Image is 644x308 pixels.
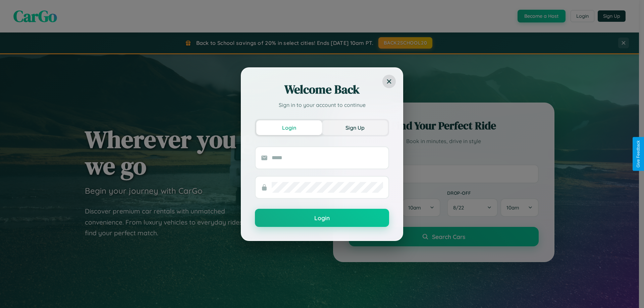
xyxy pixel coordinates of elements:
[255,209,389,227] button: Login
[255,101,389,109] p: Sign in to your account to continue
[256,120,322,135] button: Login
[636,140,641,168] div: Give Feedback
[255,81,389,98] h2: Welcome Back
[322,120,388,135] button: Sign Up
